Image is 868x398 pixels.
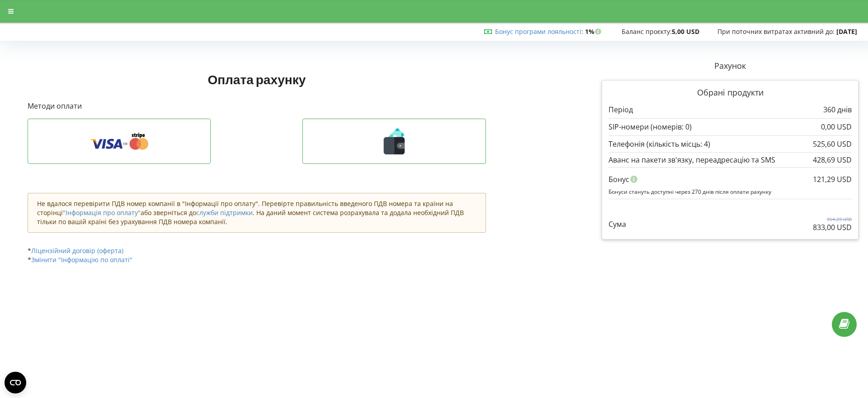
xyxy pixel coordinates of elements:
p: 360 днів [823,105,852,115]
span: : [495,27,583,36]
p: Сума [609,219,626,230]
div: Аванс на пакети зв'язку, переадресацію та SMS [609,156,852,164]
p: Бонуси стануть доступні через 270 днів після оплати рахунку [609,188,852,196]
p: Період [609,105,633,115]
p: Телефонія (кількість місць: 4) [609,139,710,149]
div: Не вдалося перевірити ПДВ номер компанії в "Інформації про оплату". Перевірте правильність введен... [28,193,486,233]
a: Змінити "Інформацію по оплаті" [31,255,132,264]
strong: 1% [585,27,604,36]
a: Бонус програми лояльності [495,27,581,36]
strong: 5,00 USD [672,27,699,36]
div: Бонус [609,171,852,188]
button: Open CMP widget [5,372,26,393]
a: Ліцензійний договір (оферта) [31,246,123,255]
p: 833,00 USD [813,222,852,233]
p: SIP-номери (номерів: 0) [609,122,692,132]
div: 121,29 USD [813,171,852,188]
span: Баланс проєкту: [622,27,672,36]
p: Обрані продукти [609,87,852,99]
p: Методи оплати [28,101,486,111]
div: 428,69 USD [813,156,852,164]
p: 525,60 USD [813,139,852,149]
a: "Інформація про оплату" [63,208,141,217]
p: 954,29 USD [813,216,852,222]
p: 0,00 USD [821,122,852,132]
p: Рахунок [602,60,859,72]
h1: Оплата рахунку [28,71,486,87]
strong: [DATE] [836,27,857,36]
span: При поточних витратах активний до: [717,27,835,36]
a: служби підтримки [196,208,253,217]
